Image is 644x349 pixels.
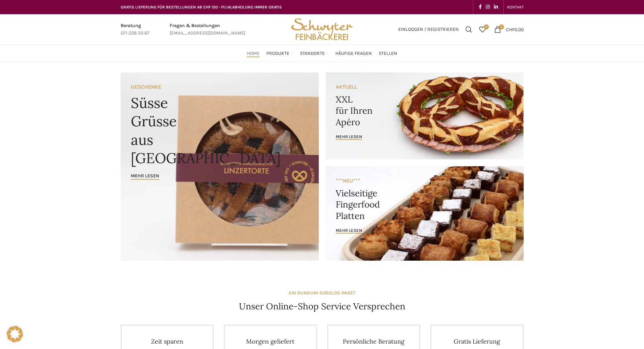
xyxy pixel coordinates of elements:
[504,0,527,14] div: Secondary navigation
[121,72,319,261] a: Banner link
[289,290,355,296] strong: EIN RUNDUM-SORGLOS-PAKET
[442,337,512,345] h4: Gratis Lieferung
[462,23,476,36] a: Suchen
[335,50,372,57] span: Häufige Fragen
[121,5,282,9] span: GRATIS LIEFERUNG FÜR BESTELLUNGEN AB CHF 150 - FILIALABHOLUNG IMMER GRATIS
[235,337,306,345] h4: Morgen geliefert
[507,0,524,14] a: KONTAKT
[492,2,500,12] a: Linkedin social link
[484,24,489,29] span: 0
[326,166,524,261] a: Banner link
[289,14,355,45] img: Bäckerei Schwyter
[121,22,149,37] a: Infobox link
[499,24,504,29] span: 0
[338,337,409,345] h4: Persönliche Beratung
[398,27,459,32] span: Einloggen / Registrieren
[506,26,515,32] span: CHF
[247,50,260,57] span: Home
[491,23,527,36] a: 0 CHF0.00
[300,50,325,57] span: Standorte
[379,50,397,57] span: Stellen
[506,26,524,32] bdi: 0.00
[335,47,372,60] a: Häufige Fragen
[266,47,293,60] a: Produkte
[300,47,329,60] a: Standorte
[117,47,527,60] div: Main navigation
[476,23,489,36] a: 0
[395,23,462,36] a: Einloggen / Registrieren
[132,337,203,345] h4: Zeit sparen
[379,47,397,60] a: Stellen
[170,22,245,37] a: Infobox link
[266,50,289,57] span: Produkte
[247,47,260,60] a: Home
[477,2,484,12] a: Facebook social link
[326,72,524,159] a: Banner link
[484,2,492,12] a: Instagram social link
[289,26,355,32] a: Site logo
[476,23,489,36] div: Meine Wunschliste
[507,5,524,9] span: KONTAKT
[239,300,405,312] h4: Unser Online-Shop Service Versprechen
